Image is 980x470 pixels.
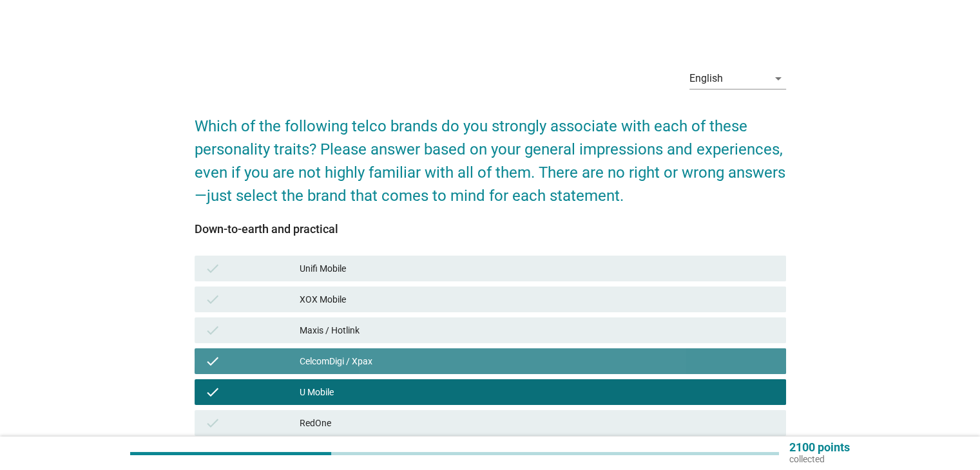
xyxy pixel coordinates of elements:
i: check [205,415,220,431]
i: check [205,323,220,338]
i: check [205,261,220,276]
p: 2100 points [789,442,850,453]
div: U Mobile [300,384,775,400]
i: check [205,384,220,400]
i: check [205,292,220,307]
div: Maxis / Hotlink [300,323,775,338]
div: Unifi Mobile [300,261,775,276]
div: RedOne [300,415,775,431]
div: XOX Mobile [300,292,775,307]
div: CelcomDigi / Xpax [300,353,775,369]
div: Down-to-earth and practical [195,220,786,238]
i: arrow_drop_down [771,71,786,86]
h2: Which of the following telco brands do you strongly associate with each of these personality trai... [195,102,786,207]
div: English [689,73,723,84]
p: collected [789,453,850,465]
i: check [205,353,220,369]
